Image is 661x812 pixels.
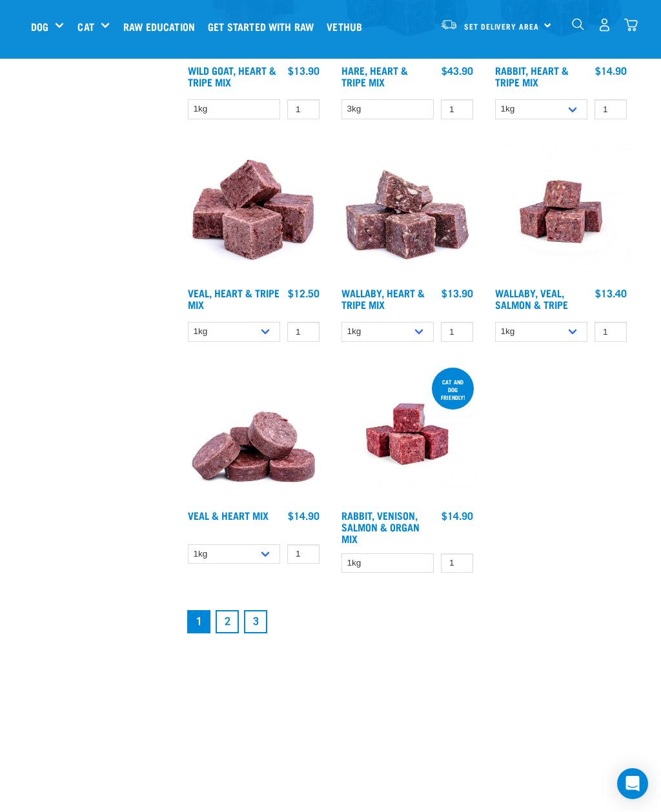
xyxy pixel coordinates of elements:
a: Hare, Heart & Tripe Mix [341,67,408,84]
input: 1 [287,544,320,564]
a: Cat [77,19,94,34]
input: 1 [287,322,320,342]
a: Dog [31,19,48,34]
a: Vethub [323,1,372,52]
img: user.png [598,18,611,32]
img: Cubes [185,143,323,281]
a: Veal, Heart & Tripe Mix [188,290,280,307]
div: Open Intercom Messenger [617,768,648,799]
a: Page 1 [187,610,210,633]
a: Rabbit, Venison, Salmon & Organ Mix [341,512,420,541]
img: home-icon@2x.png [624,18,638,32]
div: $12.50 [288,287,320,299]
input: 1 [287,99,320,119]
a: Wild Goat, Heart & Tripe Mix [188,67,276,84]
input: 1 [441,322,473,342]
div: $14.90 [442,510,473,521]
input: 1 [441,99,473,119]
a: Rabbit, Heart & Tripe Mix [495,67,569,84]
img: home-icon-1@2x.png [572,18,584,30]
a: Get started with Raw [205,1,323,52]
a: Goto page 2 [216,610,239,633]
div: $43.90 [442,64,473,76]
div: $13.40 [595,287,627,299]
a: Goto page 3 [244,610,267,633]
input: 1 [595,322,627,342]
img: Rabbit Venison Salmon Organ 1688 [338,365,476,503]
div: Cat and dog friendly! [432,372,474,407]
div: $13.90 [288,64,320,76]
a: Wallaby, Heart & Tripe Mix [341,290,425,307]
img: Wallaby Veal Salmon Tripe 1642 [492,143,630,281]
nav: pagination [185,608,630,636]
a: Raw Education [120,1,205,52]
input: 1 [595,99,627,119]
a: Wallaby, Veal, Salmon & Tripe [495,290,568,307]
img: 1152 Veal Heart Medallions 01 [185,365,323,503]
img: 1174 Wallaby Heart Tripe Mix 01 [338,143,476,281]
span: Set Delivery Area [464,24,539,28]
input: 1 [441,553,473,573]
div: $13.90 [442,287,473,299]
div: $14.90 [595,64,627,76]
div: $14.90 [288,510,320,521]
img: van-moving.png [440,19,458,30]
a: Veal & Heart Mix [188,512,269,518]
